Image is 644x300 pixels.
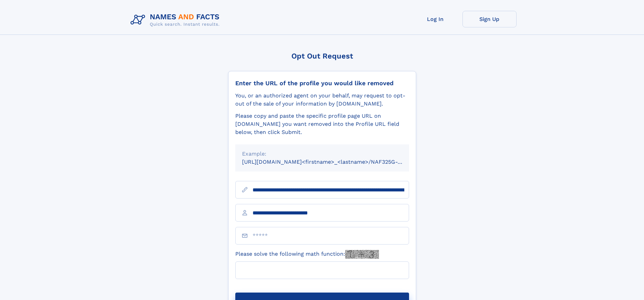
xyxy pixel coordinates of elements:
[235,79,409,87] div: Enter the URL of the profile you would like removed
[242,159,422,165] small: [URL][DOMAIN_NAME]<firstname>_<lastname>/NAF325G-xxxxxxxx
[128,11,225,29] img: Logo Names and Facts
[235,250,379,259] label: Please solve the following math function:
[235,92,409,108] div: You, or an authorized agent on your behalf, may request to opt-out of the sale of your informatio...
[408,11,462,27] a: Log In
[462,11,517,27] a: Sign Up
[242,150,402,158] div: Example:
[228,52,416,60] div: Opt Out Request
[235,112,409,136] div: Please copy and paste the specific profile page URL on [DOMAIN_NAME] you want removed into the Pr...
